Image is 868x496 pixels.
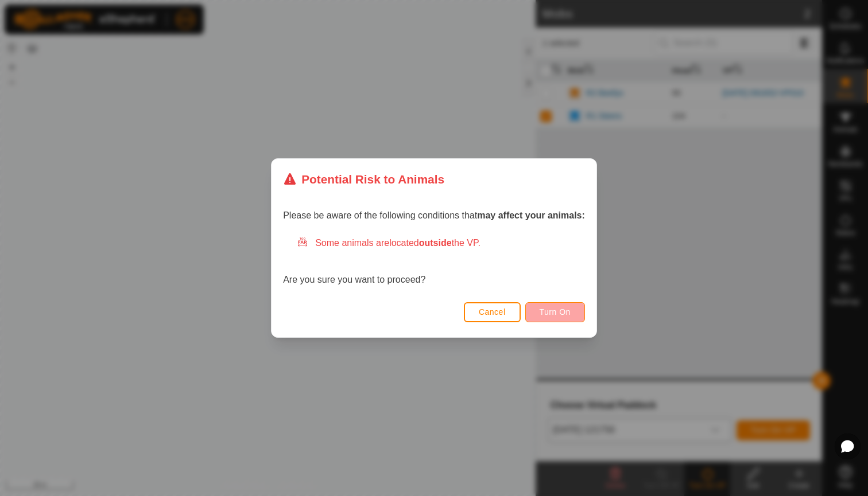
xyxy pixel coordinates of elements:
[540,307,571,317] span: Turn On
[297,236,585,250] div: Some animals are
[479,307,506,317] span: Cancel
[283,210,585,220] span: Please be aware of the following conditions that
[477,210,585,220] strong: may affect your animals:
[525,302,585,322] button: Turn On
[283,236,585,287] div: Are you sure you want to proceed?
[464,302,521,322] button: Cancel
[283,170,444,188] div: Potential Risk to Animals
[389,238,480,248] span: located the VP.
[419,238,452,248] strong: outside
